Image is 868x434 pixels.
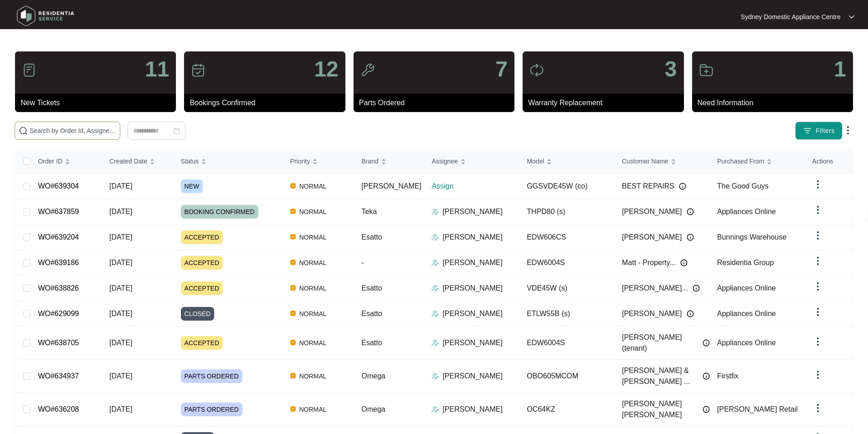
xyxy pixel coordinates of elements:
[717,259,774,266] span: Residentia Group
[290,311,296,316] img: Vercel Logo
[812,230,823,241] img: dropdown arrow
[717,233,786,241] span: Bunnings Warehouse
[102,149,174,174] th: Created Date
[803,126,812,135] img: filter icon
[431,339,439,347] img: Assigner Icon
[842,125,853,136] img: dropdown arrow
[361,284,382,292] span: Esatto
[703,373,710,380] img: Info icon
[296,308,330,319] span: NORMAL
[296,371,330,382] span: NORMAL
[290,260,296,265] img: Vercel Logo
[615,149,710,174] th: Customer Name
[31,149,102,174] th: Order ID
[19,126,28,135] img: search-icon
[181,369,242,383] span: PARTS ORDERED
[361,208,377,215] span: Teka
[38,284,79,292] a: WO#638826
[442,232,503,243] p: [PERSON_NAME]
[296,181,330,192] span: NORMAL
[431,234,439,241] img: Assigner Icon
[717,405,798,413] span: [PERSON_NAME] Retail
[812,403,823,414] img: dropdown arrow
[816,126,835,136] span: Filters
[431,259,439,266] img: Assigner Icon
[622,332,698,354] span: [PERSON_NAME] (tenant)
[14,2,77,30] img: residentia service logo
[717,372,739,380] span: Firstfix
[181,230,223,244] span: ACCEPTED
[181,179,203,193] span: NEW
[181,256,223,270] span: ACCEPTED
[442,371,503,382] p: [PERSON_NAME]
[703,406,710,413] img: Info icon
[360,63,375,77] img: icon
[703,339,710,347] img: Info icon
[519,301,615,327] td: ETLW55B (s)
[361,156,378,166] span: Brand
[519,199,615,225] td: THPD80 (s)
[361,233,382,241] span: Esatto
[812,281,823,292] img: dropdown arrow
[290,285,296,291] img: Vercel Logo
[687,310,694,317] img: Info icon
[109,259,132,266] span: [DATE]
[296,283,330,294] span: NORMAL
[296,232,330,243] span: NORMAL
[622,308,682,319] span: [PERSON_NAME]
[361,372,385,380] span: Omega
[181,281,223,295] span: ACCEPTED
[290,234,296,240] img: Vercel Logo
[805,149,853,174] th: Actions
[812,369,823,380] img: dropdown arrow
[109,156,147,166] span: Created Date
[38,156,62,166] span: Order ID
[38,259,79,266] a: WO#639186
[717,156,764,166] span: Purchased From
[699,63,714,77] img: icon
[38,310,79,317] a: WO#629099
[622,181,674,192] span: BEST REPAIRS
[431,406,439,413] img: Assigner Icon
[290,373,296,378] img: Vercel Logo
[717,182,769,190] span: The Good Guys
[145,58,169,80] p: 11
[290,183,296,189] img: Vercel Logo
[314,58,338,80] p: 12
[529,63,544,77] img: icon
[109,339,132,347] span: [DATE]
[849,15,854,19] img: dropdown arrow
[812,255,823,266] img: dropdown arrow
[527,156,544,166] span: Model
[38,405,79,413] a: WO#636208
[296,404,330,415] span: NORMAL
[717,339,776,347] span: Appliances Online
[431,285,439,292] img: Assigner Icon
[693,285,700,292] img: Info icon
[109,310,132,317] span: [DATE]
[442,404,503,415] p: [PERSON_NAME]
[442,308,503,319] p: [PERSON_NAME]
[795,122,842,140] button: filter iconFilters
[38,182,79,190] a: WO#639304
[181,336,223,350] span: ACCEPTED
[38,233,79,241] a: WO#639204
[519,174,615,199] td: GGSVDE45W (co)
[296,257,330,268] span: NORMAL
[354,149,424,174] th: Brand
[665,58,677,80] p: 3
[812,336,823,347] img: dropdown arrow
[519,250,615,276] td: EDW6004S
[431,310,439,317] img: Assigner Icon
[812,204,823,215] img: dropdown arrow
[834,58,846,80] p: 1
[622,232,682,243] span: [PERSON_NAME]
[431,156,458,166] span: Assignee
[431,208,439,215] img: Assigner Icon
[424,149,519,174] th: Assignee
[38,339,79,347] a: WO#638705
[38,208,79,215] a: WO#637859
[442,206,503,217] p: [PERSON_NAME]
[296,206,330,217] span: NORMAL
[622,257,676,268] span: Matt - Property...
